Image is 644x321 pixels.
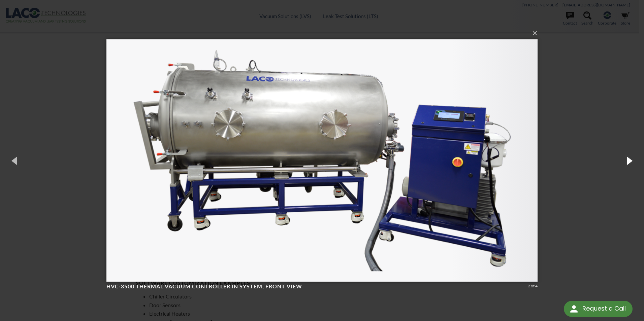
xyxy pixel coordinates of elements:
button: Next (Right arrow key) [614,142,644,179]
button: × [108,26,540,41]
img: HVC-3500 Thermal Vacuum Controller in System, front view [106,26,538,295]
div: Request a Call [564,301,633,317]
img: round button [569,304,579,314]
div: 2 of 4 [528,283,538,289]
h4: HVC-3500 Thermal Vacuum Controller in System, front view [106,283,525,290]
div: Request a Call [582,301,626,316]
